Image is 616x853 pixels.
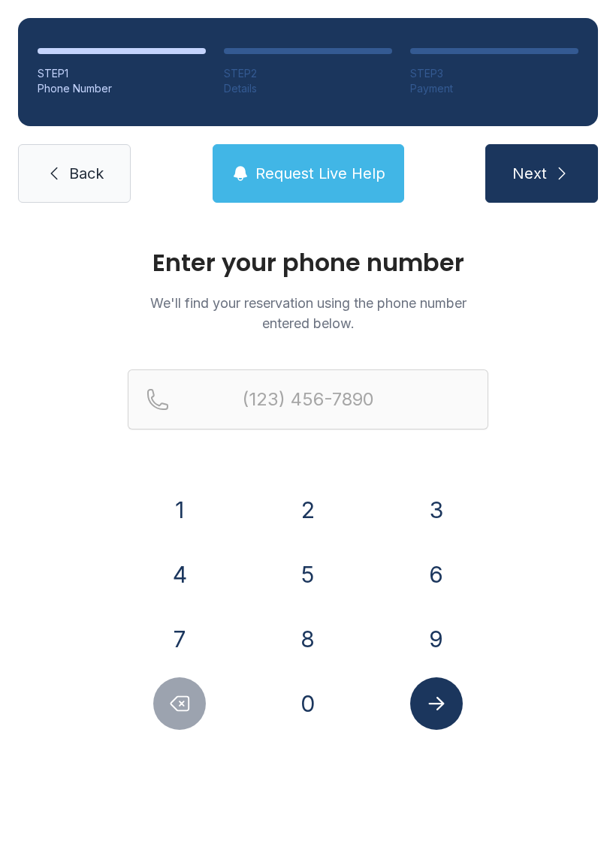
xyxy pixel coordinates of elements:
[128,369,488,430] input: Reservation phone number
[255,163,385,184] span: Request Live Help
[224,81,392,96] div: Details
[128,293,488,333] p: We'll find your reservation using the phone number entered below.
[38,81,206,96] div: Phone Number
[153,484,206,536] button: 1
[512,163,547,184] span: Next
[38,66,206,81] div: STEP 1
[128,251,488,275] h1: Enter your phone number
[282,613,334,665] button: 8
[410,484,463,536] button: 3
[410,81,578,96] div: Payment
[153,613,206,665] button: 7
[153,677,206,730] button: Delete number
[410,548,463,601] button: 6
[153,548,206,601] button: 4
[410,677,463,730] button: Submit lookup form
[69,163,104,184] span: Back
[410,66,578,81] div: STEP 3
[224,66,392,81] div: STEP 2
[282,548,334,601] button: 5
[410,613,463,665] button: 9
[282,677,334,730] button: 0
[282,484,334,536] button: 2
